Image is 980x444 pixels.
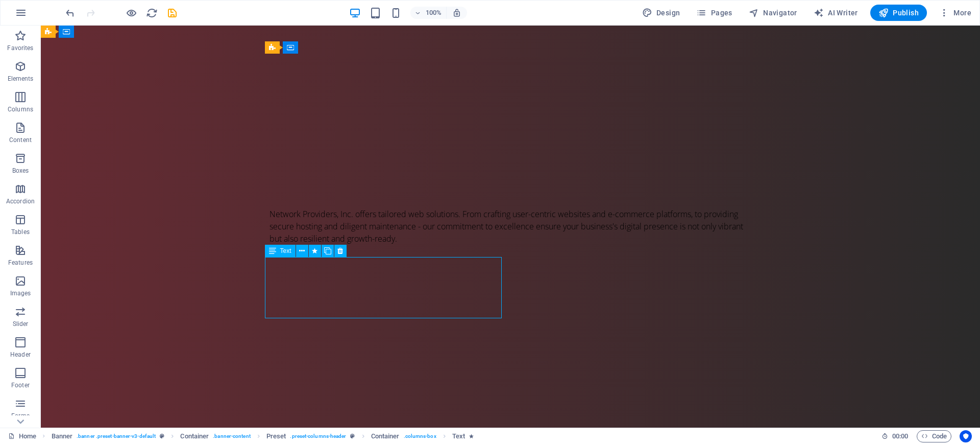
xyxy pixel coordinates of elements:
[266,430,286,442] span: Click to select. Double-click to edit
[64,7,76,19] button: undo
[77,430,156,442] span: . banner .preset-banner-v3-default
[696,8,732,18] span: Pages
[8,75,34,83] p: Elements
[6,197,35,205] p: Accordion
[814,8,858,18] span: AI Writer
[146,7,158,19] i: Reload page
[917,430,951,442] button: Code
[810,5,862,21] button: AI Writer
[166,7,178,19] button: save
[280,248,291,254] span: Text
[8,430,36,442] a: Click to cancel selection. Double-click to open Pages
[9,136,32,144] p: Content
[749,8,797,18] span: Navigator
[870,5,927,21] button: Publish
[11,381,30,389] p: Footer
[404,430,436,442] span: . columns-box
[426,7,442,19] h6: 100%
[7,44,33,52] p: Favorites
[52,430,474,442] nav: breadcrumb
[10,289,31,297] p: Images
[921,430,947,442] span: Code
[410,7,447,19] button: 100%
[350,433,355,439] i: This element is a customizable preset
[878,8,919,18] span: Publish
[8,259,33,267] p: Features
[166,7,178,19] i: Save (Ctrl+S)
[642,8,680,18] span: Design
[160,433,164,439] i: This element is a customizable preset
[892,430,908,442] span: 00 00
[180,430,209,442] span: Click to select. Double-click to edit
[290,430,346,442] span: . preset-columns-header
[11,412,30,420] p: Forms
[52,430,73,442] span: Click to select. Double-click to edit
[10,350,31,359] p: Header
[64,7,76,19] i: Undo: Move elements (Ctrl+Z)
[939,8,971,18] span: More
[13,320,29,328] p: Slider
[452,430,465,442] span: Click to select. Double-click to edit
[638,5,684,21] button: Design
[899,432,901,440] span: :
[213,430,250,442] span: . banner-content
[371,430,400,442] span: Click to select. Double-click to edit
[960,430,972,442] button: Usercentrics
[8,105,33,113] p: Columns
[11,228,30,236] p: Tables
[469,433,474,439] i: Element contains an animation
[638,5,684,21] div: Design (Ctrl+Alt+Y)
[12,167,29,175] p: Boxes
[125,7,137,19] button: Click here to leave preview mode and continue editing
[452,8,461,17] i: On resize automatically adjust zoom level to fit chosen device.
[692,5,736,21] button: Pages
[145,7,158,19] button: reload
[881,430,909,442] h6: Session time
[745,5,801,21] button: Navigator
[935,5,975,21] button: More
